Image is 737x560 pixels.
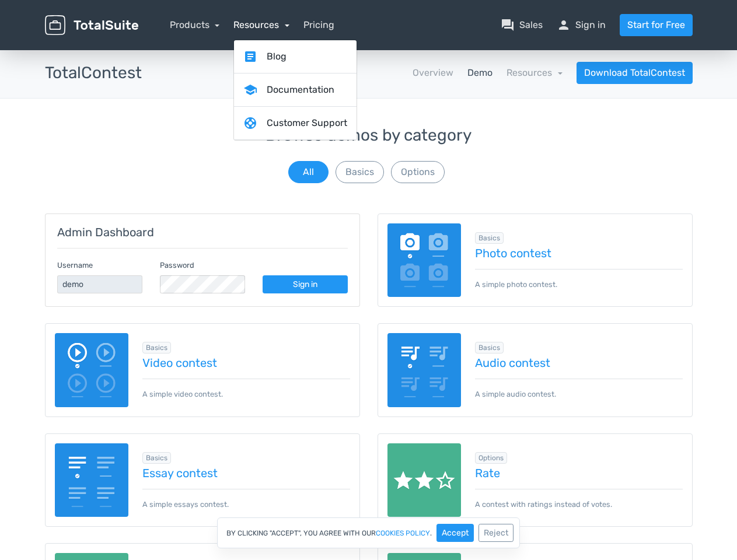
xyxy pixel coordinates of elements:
[376,530,430,537] a: cookies policy
[501,18,543,32] a: question_answerSales
[217,517,520,548] div: By clicking "Accept", you agree with our .
[387,333,462,407] img: audio-poll.png.webp
[170,19,220,30] a: Products
[142,356,350,369] a: Video contest
[142,452,171,464] span: Browse all in Basics
[475,452,507,464] span: Browse all in Options
[303,18,334,32] a: Pricing
[45,127,693,145] h3: Browse demos by category
[142,342,171,353] span: Browse all in Basics
[45,15,138,36] img: TotalSuite for WordPress
[55,333,129,407] img: video-poll.png.webp
[142,489,350,510] p: A simple essays contest.
[263,275,348,293] a: Sign in
[336,161,384,183] button: Basics
[577,62,693,84] a: Download TotalContest
[475,489,683,510] p: A contest with ratings instead of votes.
[620,14,693,36] a: Start for Free
[243,50,257,64] span: article
[475,467,683,480] a: Rate
[142,379,350,400] p: A simple video contest.
[243,116,257,130] span: support
[243,83,257,97] span: school
[478,524,514,542] button: Reject
[475,356,683,369] a: Audio contest
[557,18,606,32] a: personSign in
[57,260,93,271] label: Username
[233,19,289,30] a: Resources
[467,66,493,80] a: Demo
[160,260,194,271] label: Password
[45,64,142,82] h3: TotalContest
[391,161,445,183] button: Options
[387,443,462,517] img: rate.png.webp
[475,247,683,260] a: Photo contest
[475,232,504,244] span: Browse all in Basics
[387,223,462,297] img: image-poll.png.webp
[288,161,329,183] button: All
[475,379,683,400] p: A simple audio contest.
[142,467,350,480] a: Essay contest
[475,342,504,353] span: Browse all in Basics
[234,73,357,107] a: schoolDocumentation
[475,269,683,290] p: A simple photo contest.
[234,40,357,73] a: articleBlog
[436,524,474,542] button: Accept
[507,67,563,78] a: Resources
[234,107,357,140] a: supportCustomer Support
[557,18,571,32] span: person
[501,18,515,32] span: question_answer
[55,443,129,517] img: essay-contest.png.webp
[413,66,453,80] a: Overview
[57,226,348,239] h5: Admin Dashboard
